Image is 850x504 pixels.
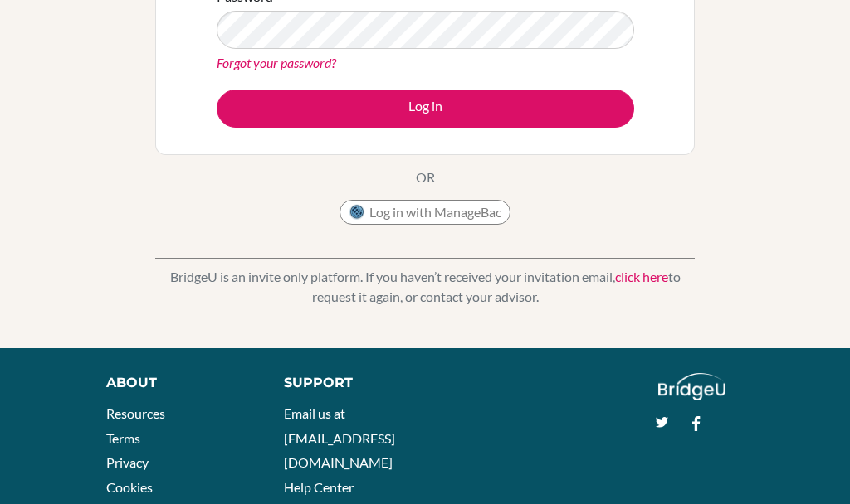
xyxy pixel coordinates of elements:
img: logo_white@2x-f4f0deed5e89b7ecb1c2cc34c3e3d731f90f0f143d5ea2071677605dd97b5244.png [658,373,725,400]
p: OR [416,167,435,187]
button: Log in [217,90,634,128]
a: Help Center [284,479,354,495]
a: Terms [106,430,140,446]
a: click here [615,269,668,284]
a: Forgot your password? [217,55,336,70]
p: BridgeU is an invite only platform. If you haven’t received your invitation email, to request it ... [155,267,695,307]
a: Resources [106,405,165,421]
a: Privacy [106,454,149,470]
a: Cookies [106,479,153,495]
button: Log in with ManageBac [340,200,510,225]
div: Support [284,373,410,393]
a: Email us at [EMAIL_ADDRESS][DOMAIN_NAME] [284,405,395,470]
div: About [106,373,247,393]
